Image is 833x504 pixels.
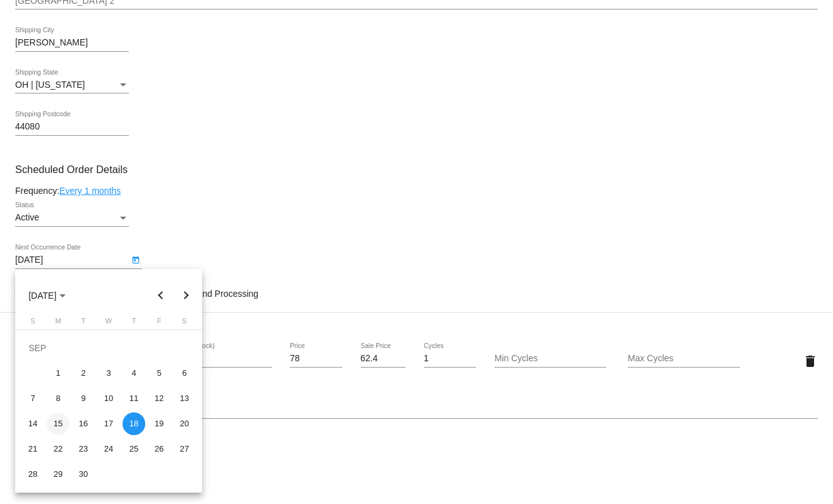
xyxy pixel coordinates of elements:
td: September 7, 2025 [20,386,45,411]
div: 10 [97,387,120,410]
div: 21 [21,438,44,460]
div: 16 [72,412,95,435]
td: September 9, 2025 [71,386,96,411]
div: 5 [148,362,171,385]
td: September 8, 2025 [45,386,71,411]
div: 20 [173,412,196,435]
div: 7 [21,387,44,410]
div: 23 [72,438,95,460]
td: September 18, 2025 [121,411,147,436]
th: Wednesday [96,317,121,330]
td: September 22, 2025 [45,436,71,462]
td: September 6, 2025 [172,361,197,386]
td: September 30, 2025 [71,462,96,487]
span: [DATE] [28,291,66,301]
td: September 10, 2025 [96,386,121,411]
td: September 29, 2025 [45,462,71,487]
th: Sunday [20,317,45,330]
td: September 19, 2025 [147,411,172,436]
td: September 2, 2025 [71,361,96,386]
div: 18 [123,412,145,435]
td: September 14, 2025 [20,411,45,436]
td: September 17, 2025 [96,411,121,436]
td: September 5, 2025 [147,361,172,386]
button: Previous month [148,283,174,308]
td: September 27, 2025 [172,436,197,462]
th: Tuesday [71,317,96,330]
div: 29 [47,463,69,486]
div: 19 [148,412,171,435]
td: September 20, 2025 [172,411,197,436]
td: SEP [20,335,197,361]
div: 3 [97,362,120,385]
div: 11 [123,387,145,410]
th: Friday [147,317,172,330]
div: 8 [47,387,69,410]
div: 2 [72,362,95,385]
div: 4 [123,362,145,385]
div: 22 [47,438,69,460]
div: 24 [97,438,120,460]
th: Saturday [172,317,197,330]
div: 1 [47,362,69,385]
td: September 13, 2025 [172,386,197,411]
td: September 4, 2025 [121,361,147,386]
td: September 24, 2025 [96,436,121,462]
button: Choose month and year [18,283,76,308]
div: 27 [173,438,196,460]
div: 13 [173,387,196,410]
div: 6 [173,362,196,385]
div: 30 [72,463,95,486]
div: 12 [148,387,171,410]
td: September 25, 2025 [121,436,147,462]
div: 17 [97,412,120,435]
td: September 11, 2025 [121,386,147,411]
div: 28 [21,463,44,486]
th: Thursday [121,317,147,330]
td: September 21, 2025 [20,436,45,462]
td: September 1, 2025 [45,361,71,386]
td: September 26, 2025 [147,436,172,462]
td: September 15, 2025 [45,411,71,436]
div: 9 [72,387,95,410]
td: September 12, 2025 [147,386,172,411]
div: 15 [47,412,69,435]
td: September 28, 2025 [20,462,45,487]
td: September 16, 2025 [71,411,96,436]
th: Monday [45,317,71,330]
div: 14 [21,412,44,435]
td: September 3, 2025 [96,361,121,386]
div: 26 [148,438,171,460]
div: 25 [123,438,145,460]
td: September 23, 2025 [71,436,96,462]
button: Next month [174,283,199,308]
